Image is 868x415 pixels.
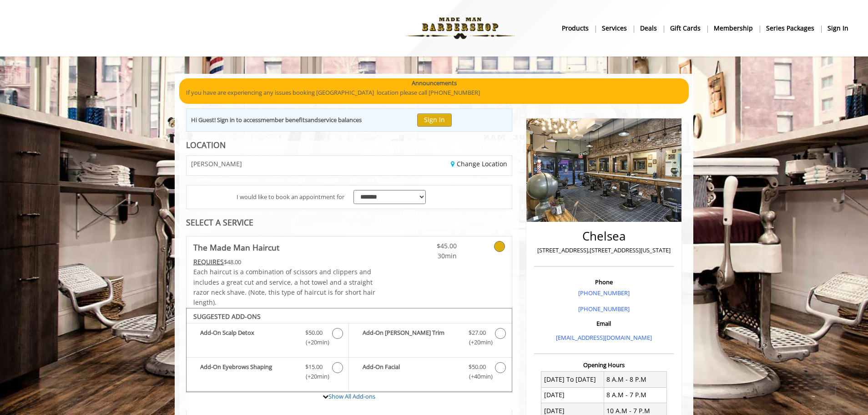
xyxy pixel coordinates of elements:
[191,160,242,167] span: [PERSON_NAME]
[305,328,323,338] span: $50.00
[353,362,507,384] label: Add-On Facial
[398,3,523,53] img: Made Man Barbershop logo
[828,23,848,33] b: sign in
[261,116,308,124] b: member benefits
[536,279,671,285] h3: Phone
[412,78,457,88] b: Announcements
[536,230,671,243] h2: Chelsea
[193,241,279,254] b: The Made Man Haircut
[760,21,821,35] a: Series packagesSeries packages
[595,21,634,35] a: ServicesServices
[301,372,328,381] span: (+20min )
[186,218,512,227] div: SELECT A SERVICE
[714,23,753,33] b: Membership
[534,362,674,368] h3: Opening Hours
[562,23,589,33] b: products
[707,21,760,35] a: MembershipMembership
[193,267,375,307] span: Each haircut is a combination of scissors and clippers and includes a great cut and service, a ho...
[640,23,657,33] b: Deals
[670,23,701,33] b: gift cards
[464,338,490,347] span: (+20min )
[191,115,362,125] div: Hi Guest! Sign in to access and
[363,328,459,347] b: Add-On [PERSON_NAME] Trim
[821,21,855,35] a: sign insign in
[602,23,627,33] b: Services
[578,305,630,313] a: [PHONE_NUMBER]
[578,289,630,297] a: [PHONE_NUMBER]
[403,251,457,261] span: 30min
[403,241,457,251] span: $45.00
[363,362,459,381] b: Add-On Facial
[193,257,224,266] span: This service needs some Advance to be paid before we block your appointment
[604,387,666,403] td: 8 A.M - 7 P.M
[191,362,344,384] label: Add-On Eyebrows Shaping
[318,116,362,124] b: service balances
[353,328,507,349] label: Add-On Beard Trim
[328,392,375,400] a: Show All Add-ons
[191,328,344,349] label: Add-On Scalp Detox
[556,333,652,342] a: [EMAIL_ADDRESS][DOMAIN_NAME]
[541,372,604,387] td: [DATE] To [DATE]
[541,387,604,403] td: [DATE]
[766,23,814,33] b: Series packages
[555,21,595,35] a: Productsproducts
[200,362,296,381] b: Add-On Eyebrows Shaping
[469,328,486,338] span: $27.00
[305,362,323,372] span: $15.00
[237,192,344,202] span: I would like to book an appointment for
[186,88,682,97] p: If you have are experiencing any issues booking [GEOGRAPHIC_DATA] location please call [PHONE_NUM...
[200,328,296,347] b: Add-On Scalp Detox
[451,159,507,168] a: Change Location
[469,362,486,372] span: $50.00
[464,372,490,381] span: (+40min )
[301,338,328,347] span: (+20min )
[604,372,666,387] td: 8 A.M - 8 P.M
[536,320,671,327] h3: Email
[193,312,261,321] b: SUGGESTED ADD-ONS
[193,257,376,267] div: $48.00
[417,113,452,127] button: Sign In
[664,21,707,35] a: Gift cardsgift cards
[186,308,512,393] div: The Made Man Haircut Add-onS
[186,139,226,150] b: LOCATION
[536,246,671,255] p: [STREET_ADDRESS],[STREET_ADDRESS][US_STATE]
[634,21,664,35] a: DealsDeals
